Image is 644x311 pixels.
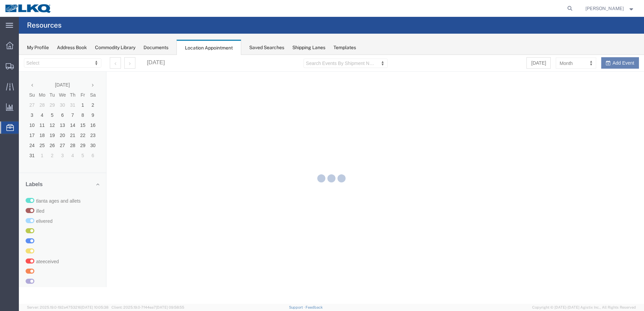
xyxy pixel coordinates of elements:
div: Shipping Lanes [292,44,325,51]
span: Client: 2025.19.0-7f44ea7 [111,305,184,309]
h4: Resources [27,17,62,34]
img: logo [5,3,52,13]
span: [DATE] 09:58:55 [156,305,184,309]
a: Support [289,305,306,309]
div: Documents [143,44,168,51]
button: [PERSON_NAME] [585,4,635,12]
span: [DATE] 10:05:38 [81,305,108,309]
span: Server: 2025.19.0-192a4753216 [27,305,108,309]
div: Saved Searches [249,44,284,51]
a: Feedback [305,305,323,309]
span: Adrienne Brown [585,5,624,12]
div: My Profile [27,44,49,51]
div: Location Appointment [176,40,241,55]
div: Commodity Library [95,44,135,51]
div: Address Book [57,44,87,51]
span: Copyright © [DATE]-[DATE] Agistix Inc., All Rights Reserved [532,305,636,310]
div: Templates [333,44,356,51]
